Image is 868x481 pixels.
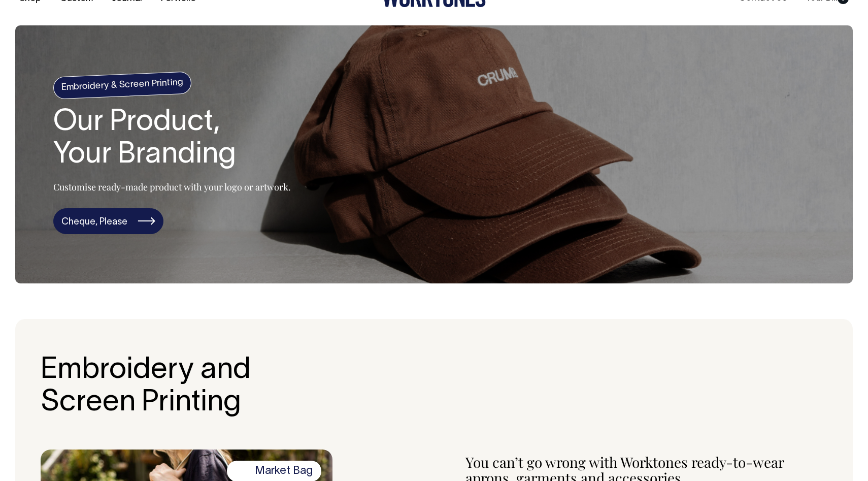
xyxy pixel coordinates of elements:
h4: Embroidery & Screen Printing [53,72,192,100]
a: Cheque, Please [53,208,163,235]
span: Market Bag [227,461,321,481]
h1: Our Product, Your Branding [53,107,291,172]
h2: Embroidery and Screen Printing [41,355,332,420]
p: Customise ready-made product with your logo or artwork. [53,181,291,193]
